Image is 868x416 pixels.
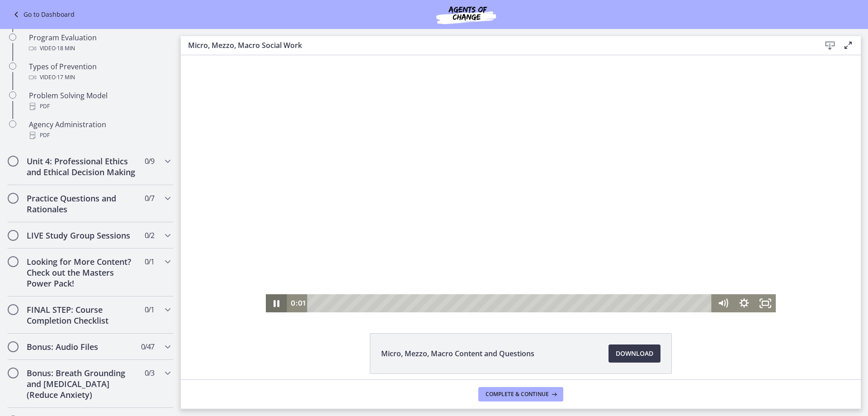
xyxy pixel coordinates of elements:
[27,193,137,215] h2: Practice Questions and Rationales
[27,230,137,241] h2: LIVE Study Group Sessions
[56,43,75,54] span: · 18 min
[27,256,137,289] h2: Looking for More Content? Check out the Masters Power Pack!
[29,32,170,54] div: Program Evaluation
[29,101,170,112] div: PDF
[412,4,520,25] img: Agents of Change
[145,230,154,241] span: 0 / 2
[141,341,154,352] span: 0 / 47
[616,348,653,359] span: Download
[27,304,137,326] h2: FINAL STEP: Course Completion Checklist
[27,156,137,177] h2: Unit 4: Professional Ethics and Ethical Decision Making
[29,119,170,141] div: Agency Administration
[145,193,154,204] span: 0 / 7
[531,239,552,257] button: Mute
[29,72,170,83] div: Video
[56,72,75,83] span: · 17 min
[11,9,75,20] a: Go to Dashboard
[552,239,574,257] button: Show settings menu
[145,368,154,378] span: 0 / 3
[574,239,595,257] button: Fullscreen
[486,391,549,398] span: Complete & continue
[145,256,154,267] span: 0 / 1
[29,90,170,112] div: Problem Solving Model
[145,304,154,315] span: 0 / 1
[188,40,807,51] h3: Micro, Mezzo, Macro Social Work
[27,341,137,352] h2: Bonus: Audio Files
[478,387,563,402] button: Complete & continue
[609,344,660,363] a: Download
[29,130,170,141] div: PDF
[145,156,154,167] span: 0 / 9
[29,61,170,83] div: Types of Prevention
[381,348,534,359] span: Micro, Mezzo, Macro Content and Questions
[27,368,137,400] h2: Bonus: Breath Grounding and [MEDICAL_DATA] (Reduce Anxiety)
[29,43,170,54] div: Video
[181,55,861,312] iframe: Video Lesson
